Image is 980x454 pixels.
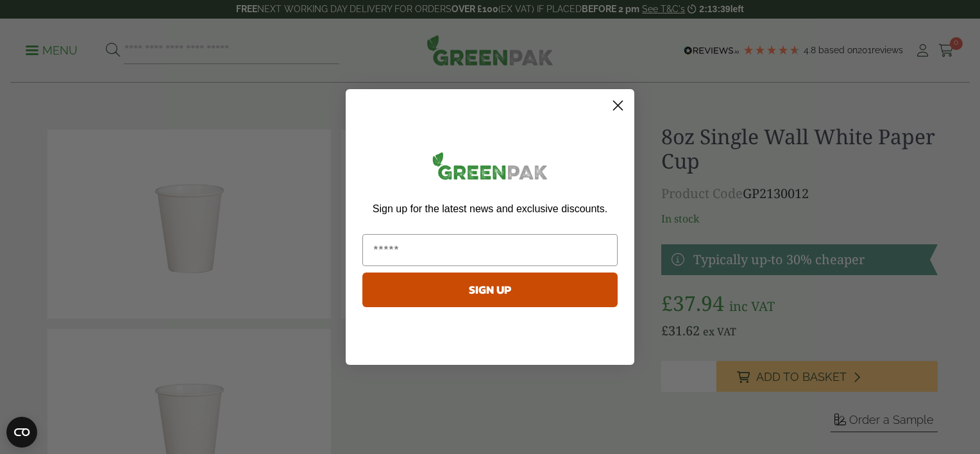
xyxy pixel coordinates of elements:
[6,417,37,448] button: Open CMP widget
[362,147,618,190] img: greenpak_logo
[362,273,618,307] button: SIGN UP
[362,234,618,266] input: Email
[373,203,607,214] span: Sign up for the latest news and exclusive discounts.
[607,94,629,117] button: Close dialog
